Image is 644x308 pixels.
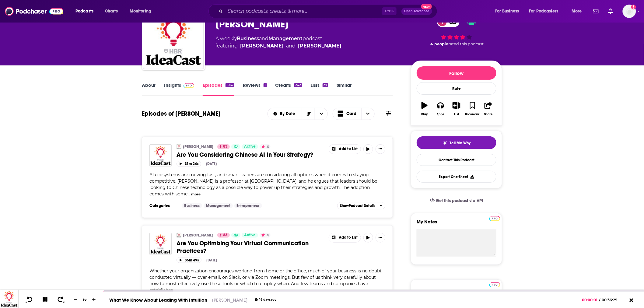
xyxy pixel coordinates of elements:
[217,144,230,149] a: 83
[240,42,284,50] a: Alison Beard
[489,216,500,221] img: Podchaser Pro
[425,193,488,208] a: Get this podcast via API
[623,5,636,18] span: Logged in as hmill
[130,7,151,16] span: Monitoring
[214,4,443,18] div: Search podcasts, credits, & more...
[298,42,341,50] a: Curt Nickisch
[631,5,636,9] svg: Add a profile image
[173,287,176,293] span: ...
[149,203,177,208] h3: Categories
[432,98,448,120] button: Apps
[417,136,496,149] button: tell me why sparkleTell Me Why
[149,144,172,166] img: Are You Considering Chinese AI In Your Strategy?
[177,288,187,293] button: more
[242,233,258,238] a: Active
[177,151,313,159] span: Are You Considering Chinese AI In Your Strategy?
[376,233,385,243] button: Show More Button
[143,8,204,69] img: HBR IdeaCast
[421,4,432,9] span: New
[340,204,375,208] span: Show Podcast Details
[310,82,328,96] a: Lists37
[182,203,202,208] a: Business
[204,203,233,208] a: Management
[23,296,35,304] button: 10
[255,298,276,302] div: 16 days ago
[177,240,309,255] span: Are You Optimizing Your Virtual Communication Practices?
[177,144,181,149] img: HBR IdeaCast
[454,113,459,116] div: List
[484,113,492,116] div: Share
[449,98,464,120] button: List
[448,42,484,46] span: rated this podcast
[529,7,558,16] span: For Podcasters
[417,154,496,166] a: Contact This Podcast
[142,82,156,96] a: About
[184,83,194,88] img: Podchaser Pro
[55,296,67,304] button: 30
[203,82,234,96] a: Episodes1062
[225,6,382,16] input: Search podcasts, credits, & more...
[339,147,358,151] span: Add to List
[280,112,297,116] span: By Date
[177,257,201,263] button: 35m 49s
[599,298,600,302] span: /
[339,235,358,240] span: Add to List
[217,233,230,238] a: 83
[63,301,65,304] span: 30
[417,98,432,120] button: Play
[264,83,267,87] div: 1
[259,36,268,41] span: and
[286,42,296,50] span: and
[25,301,27,304] span: 10
[71,6,101,16] button: open menu
[5,5,63,17] img: Podchaser - Follow, Share and Rate Podcasts
[149,172,377,197] span: AI ecosystems are moving fast, and smart leaders are considering all options when it comes to sta...
[206,162,217,166] div: [DATE]
[481,98,496,120] button: Share
[244,232,256,238] span: Active
[623,5,636,18] img: User Profile
[177,240,324,255] a: Are You Optimizing Your Virtual Communication Practices?
[268,112,302,116] button: open menu
[302,108,315,120] button: Sort Direction
[337,202,385,209] button: ShowPodcast Details
[149,233,172,255] img: Are You Optimizing Your Virtual Communication Practices?
[489,215,500,221] a: Pro website
[149,268,382,293] span: Whether your organization encourages working from home or the office, much of your business is no...
[223,232,227,238] span: 83
[606,6,615,16] a: Show notifications dropdown
[525,6,567,16] button: open menu
[567,6,590,16] button: open menu
[417,219,496,229] label: My Notes
[430,42,448,46] span: 4 people
[109,297,207,303] a: What We Know About Leading With Intuition
[268,36,303,41] a: Management
[226,83,234,87] div: 1062
[191,192,201,197] button: more
[75,7,93,16] span: Podcasts
[237,36,259,41] a: Business
[623,5,636,18] button: Show profile menu
[422,113,428,116] div: Play
[417,66,496,80] button: Follow
[142,110,220,117] h1: Episodes of [PERSON_NAME]
[443,141,447,145] img: tell me why sparkle
[183,144,213,149] a: [PERSON_NAME]
[437,113,445,116] div: Apps
[464,98,480,120] button: Bookmark
[177,161,201,167] button: 31m 24s
[242,144,258,149] a: Active
[450,141,471,145] span: Tell Me Why
[177,233,181,238] a: HBR IdeaCast
[212,297,247,303] a: [PERSON_NAME]
[323,83,328,87] div: 37
[600,298,624,302] span: 00:36:29
[244,144,256,150] span: Active
[333,108,375,120] button: Choose View
[260,144,271,149] button: 4
[187,191,190,197] span: ...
